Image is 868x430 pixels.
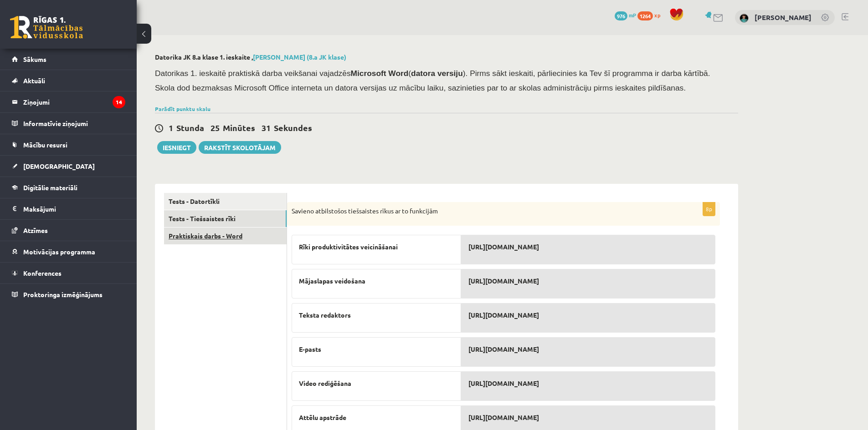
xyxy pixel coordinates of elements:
span: Rīki produktivitātes veicināšanai [299,242,398,252]
a: [PERSON_NAME] (8.a JK klase) [253,53,346,61]
legend: Informatīvie ziņojumi [23,113,125,134]
span: xp [654,11,660,19]
a: Parādīt punktu skalu [155,105,211,112]
span: Proktoringa izmēģinājums [23,290,103,298]
span: Sākums [23,55,46,63]
a: Sākums [12,49,125,70]
span: Attēlu apstrāde [299,413,346,422]
a: Aktuāli [12,70,125,91]
a: Tests - Datortīkli [164,193,287,210]
span: 25 [211,122,220,133]
span: [URL][DOMAIN_NAME] [468,344,539,354]
a: Rīgas 1. Tālmācības vidusskola [10,16,83,39]
a: Mācību resursi [12,134,125,155]
b: Microsoft Word [351,69,409,78]
span: 31 [262,122,271,133]
span: Atzīmes [23,226,48,234]
span: 1 [169,122,173,133]
b: datora versiju [411,69,463,78]
a: [DEMOGRAPHIC_DATA] [12,156,125,177]
span: Video rediģēšana [299,379,351,388]
a: Motivācijas programma [12,241,125,262]
a: [PERSON_NAME] [755,13,812,22]
span: 1264 [637,11,653,20]
a: 976 mP [615,11,636,19]
img: Jaroslavs Vasiļjevs [740,14,749,23]
a: Informatīvie ziņojumi [12,113,125,134]
h2: Datorika JK 8.a klase 1. ieskaite , [155,53,738,61]
a: Praktiskais darbs - Word [164,228,287,244]
span: mP [629,11,636,19]
span: [URL][DOMAIN_NAME] [468,413,539,422]
a: Atzīmes [12,220,125,241]
span: Motivācijas programma [23,248,95,256]
p: 8p [703,202,715,216]
span: Teksta redaktors [299,310,351,320]
span: [URL][DOMAIN_NAME] [468,310,539,320]
span: Sekundes [274,122,312,133]
span: [URL][DOMAIN_NAME] [468,276,539,286]
span: Mācību resursi [23,141,67,149]
span: [DEMOGRAPHIC_DATA] [23,162,95,170]
span: [URL][DOMAIN_NAME] [468,242,539,252]
span: Konferences [23,269,62,277]
button: Iesniegt [157,141,196,154]
a: Ziņojumi14 [12,91,125,112]
a: 1264 xp [637,11,665,19]
p: Savieno atbilstošos tiešsaistes rīkus ar to funkcijām [292,207,670,216]
span: 976 [615,11,627,20]
a: Konferences [12,263,125,283]
span: Aktuāli [23,76,45,85]
a: Proktoringa izmēģinājums [12,284,125,305]
i: 14 [113,96,125,108]
a: Digitālie materiāli [12,177,125,198]
span: Minūtes [223,122,255,133]
span: [URL][DOMAIN_NAME] [468,379,539,388]
span: Skola dod bezmaksas Microsoft Office interneta un datora versijas uz mācību laiku, sazinieties pa... [155,83,686,92]
span: E-pasts [299,344,321,354]
legend: Ziņojumi [23,91,125,112]
legend: Maksājumi [23,198,125,219]
a: Rakstīt skolotājam [199,141,281,154]
a: Tests - Tiešsaistes rīki [164,210,287,227]
span: Digitālie materiāli [23,183,77,192]
span: Mājaslapas veidošana [299,276,365,286]
span: Datorikas 1. ieskaitē praktiskā darba veikšanai vajadzēs ( ). Pirms sākt ieskaiti, pārliecinies k... [155,69,710,78]
a: Maksājumi [12,198,125,219]
span: Stunda [176,122,204,133]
